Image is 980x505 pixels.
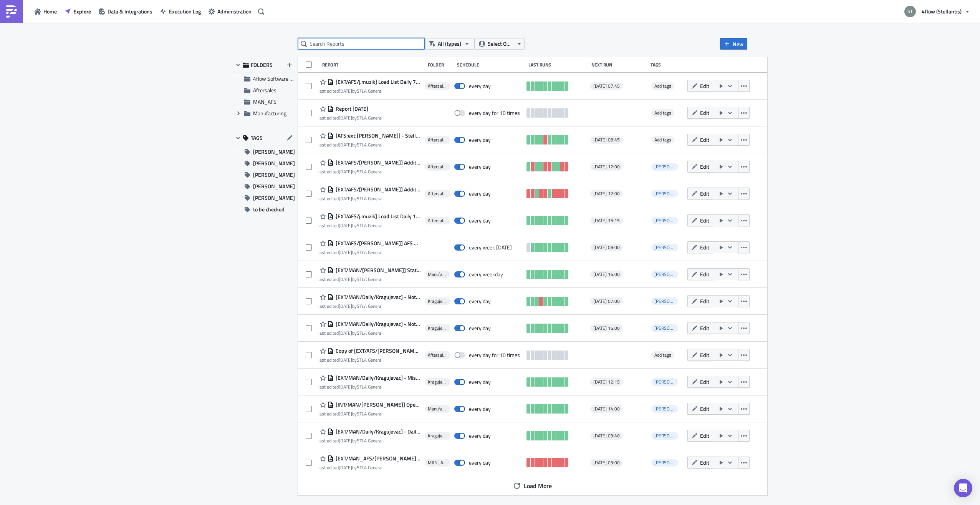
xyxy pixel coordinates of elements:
span: Edit [700,297,709,305]
span: [PERSON_NAME] [253,192,295,204]
span: Edit [700,270,709,278]
div: last edited by STLA General [318,115,382,121]
time: 2025-07-23T09:36:20Z [339,383,352,390]
span: Edit [700,243,709,251]
span: 4flow Software KAM [253,75,300,83]
time: 2025-08-21T07:34:05Z [339,276,352,283]
span: n.schnier [651,244,678,251]
span: n.schnier [651,163,678,171]
span: t.bilek [651,217,678,224]
span: Kragujevac [428,325,447,331]
span: [DATE] 08:00 [593,244,620,251]
span: All (types) [438,40,461,48]
div: last edited by STLA General [318,411,421,417]
span: Select Owner [488,40,513,48]
button: [PERSON_NAME] [233,158,296,169]
span: [EXT/AFS/n.schnier] Additional Return TOs Rivalta [334,159,421,166]
button: Explore [61,5,95,17]
span: Aftersales [428,191,447,197]
button: Edit [687,134,713,146]
button: [PERSON_NAME] [233,169,296,181]
span: [DATE] 16:00 [593,325,620,331]
span: Copy of [EXT/AFS/t.trnka] AFS LPM Raw Data [334,347,421,354]
span: New [733,40,743,48]
span: Add tags [654,109,671,116]
img: Avatar [904,5,917,18]
span: Explore [73,7,91,15]
button: Edit [687,349,713,361]
div: every day [469,459,491,466]
span: i.villaverde [651,432,678,440]
time: 2025-09-03T14:14:00Z [339,141,352,148]
div: every day [469,163,491,170]
button: Edit [687,376,713,388]
span: Aftersales [428,83,447,89]
span: Edit [700,378,709,386]
div: every week on Friday [469,244,512,251]
span: Load More [524,481,552,490]
span: Edit [700,109,709,117]
div: last edited by STLA General [318,249,421,255]
span: [DATE] 14:00 [593,406,620,412]
span: Administration [217,7,252,15]
span: Edit [700,351,709,359]
span: [DATE] 03:40 [593,433,620,439]
span: Edit [700,163,709,171]
span: Edit [700,216,709,224]
span: Manufacturing [428,406,447,412]
span: TAGS [251,135,263,141]
div: Report [322,62,424,68]
button: Administration [205,5,255,17]
time: 2025-08-26T14:12:12Z [339,222,352,229]
span: Edit [700,432,709,440]
button: Select Owner [475,38,525,50]
span: to be checked [253,204,285,215]
span: n.schnier [651,190,678,198]
span: [EXT/AFS/n.schnier] AFS Hub Claims Report [334,240,421,247]
span: Kragujevac [428,433,447,439]
span: MAN_AFS [253,98,276,106]
div: last edited by STLA General [318,223,421,228]
span: Edit [700,189,709,198]
span: [EXT/MAN/Daily/Kragujevac] - Not collected loads 16h [334,321,421,327]
img: PushMetrics [5,5,18,18]
span: [DATE] 12:00 [593,191,620,197]
span: Add tags [651,136,674,144]
span: [DATE] 16:00 [593,271,620,277]
span: Edit [700,458,709,467]
button: Home [31,5,61,17]
div: every weekday [469,271,503,278]
span: [DATE] 12:15 [593,379,620,385]
span: [EXT/MAN/h.eipert] Status collected not set [334,267,421,274]
span: Aftersales [428,137,447,143]
span: [PERSON_NAME] [654,271,690,278]
div: Next Run [591,62,646,68]
div: last edited by STLA General [318,465,421,470]
button: Edit [687,430,713,442]
span: Aftersales [428,164,447,170]
button: Execution Log [156,5,205,17]
button: Edit [687,403,713,415]
div: last edited by STLA General [318,438,421,444]
span: Manufacturing [253,109,286,117]
time: 2025-07-05T07:15:13Z [339,302,352,310]
div: last edited by STLA General [318,88,421,94]
button: Edit [687,241,713,253]
span: Report 2025-09-01 [334,105,368,112]
span: [DATE] 15:15 [593,218,620,224]
span: [EXT/MAN/Daily/Kragujevac] - Missing pickup KPI [334,374,421,381]
span: [PERSON_NAME] [253,146,295,158]
span: [AFS;ext;t.bilek] - Stellantis AFS Carrier Compliance Data DHL [334,132,421,139]
span: Aftersales [253,86,276,94]
span: [PERSON_NAME] [253,169,295,181]
time: 2025-09-01T13:32:53Z [339,87,352,95]
div: last edited by STLA General [318,303,421,309]
time: 2025-06-27T08:48:50Z [339,356,352,364]
div: last edited by STLA General [318,330,421,336]
span: [PERSON_NAME] [253,181,295,192]
time: 2025-06-27T08:34:53Z [339,437,352,444]
span: [EXT/MAN/Daily/Kragujevac] - Not collected loads 07h [334,294,421,301]
span: [DATE] 03:00 [593,460,620,466]
span: Add tags [654,82,671,90]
